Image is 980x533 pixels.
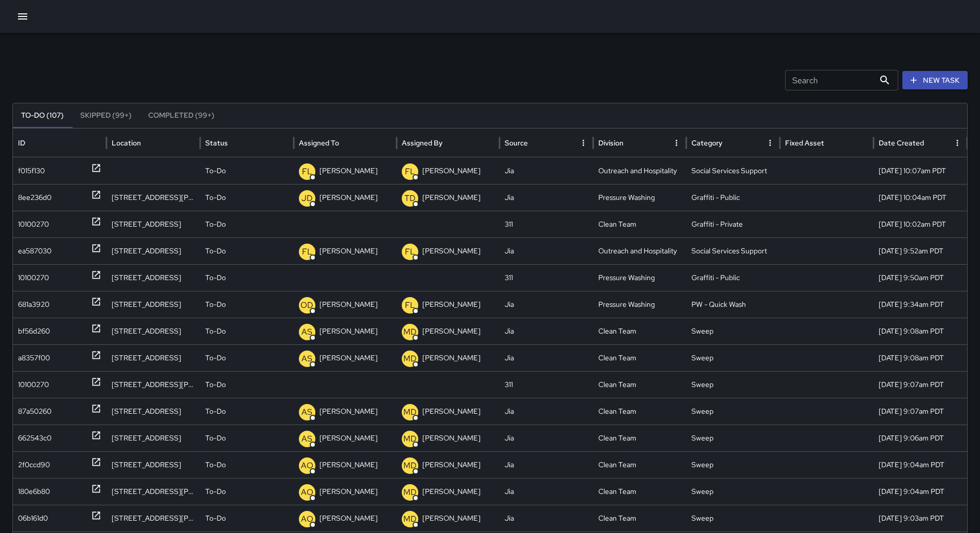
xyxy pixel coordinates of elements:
div: 9/30/2025, 9:03am PDT [874,505,967,531]
div: bf56d260 [18,318,50,344]
div: 311 [500,211,593,237]
p: To-Do [205,452,226,478]
div: 311 [500,371,593,398]
div: ID [18,138,25,148]
div: 9/30/2025, 10:04am PDT [874,184,967,211]
p: [PERSON_NAME] [319,158,378,184]
div: 10100270 [18,372,49,398]
p: [PERSON_NAME] [422,479,480,505]
div: Jia [500,318,593,344]
div: Clean Team [593,505,687,531]
p: [PERSON_NAME] [319,185,378,211]
div: Outreach and Hospitality [593,237,687,264]
div: Jia [500,157,593,184]
div: f015f130 [18,158,45,184]
p: MD [403,460,417,472]
p: To-Do [205,185,226,211]
div: 9/30/2025, 9:34am PDT [874,291,967,318]
button: Date Created column menu [950,136,965,150]
div: Jia [500,184,593,211]
div: Category [691,138,722,148]
div: 135 Fell Street [106,451,200,478]
p: To-Do [205,211,226,237]
div: Sweep [686,451,780,478]
div: 9/30/2025, 9:07am PDT [874,371,967,398]
p: AS [301,406,312,418]
p: FL [405,299,415,311]
div: Assigned By [402,138,442,148]
div: Graffiti - Private [686,211,780,237]
p: AS [301,353,312,365]
div: Division [598,138,623,148]
div: PW - Quick Wash [686,291,780,318]
div: 3537 Fulton Street [106,184,200,211]
p: AO [301,513,313,525]
div: 9/30/2025, 9:52am PDT [874,237,967,264]
div: Social Services Support [686,157,780,184]
div: 60 Hickory Street [106,318,200,344]
p: [PERSON_NAME] [319,452,378,478]
p: FL [302,246,312,258]
div: 662543c0 [18,425,51,451]
div: 180e6b80 [18,479,50,505]
div: 301 Grove Street [106,237,200,264]
div: Jia [500,237,593,264]
div: 10100270 [18,211,49,237]
div: 77 Van Ness Avenue [106,478,200,505]
div: Jia [500,451,593,478]
div: 06b161d0 [18,505,48,531]
button: New Task [902,71,968,90]
p: [PERSON_NAME] [319,238,378,264]
p: [PERSON_NAME] [422,505,480,531]
div: 2f0ccd90 [18,452,50,478]
p: JD [301,192,313,205]
div: 87a50260 [18,398,51,425]
div: Jia [500,398,593,425]
p: [PERSON_NAME] [422,291,480,318]
p: [PERSON_NAME] [319,479,378,505]
div: 167 Fell Street [106,425,200,451]
div: Graffiti - Public [686,264,780,291]
div: Sweep [686,398,780,425]
div: Social Services Support [686,237,780,264]
p: [PERSON_NAME] [422,185,480,211]
div: Clean Team [593,211,687,237]
p: AS [301,433,312,445]
div: 171 Fell Street [106,398,200,425]
div: Sweep [686,371,780,398]
div: 9/30/2025, 9:06am PDT [874,425,967,451]
div: Sweep [686,478,780,505]
p: [PERSON_NAME] [422,398,480,425]
button: Skipped (99+) [72,103,140,128]
div: Clean Team [593,318,687,344]
div: 9/30/2025, 9:50am PDT [874,264,967,291]
div: 9/30/2025, 9:04am PDT [874,451,967,478]
div: 9/30/2025, 9:07am PDT [874,398,967,425]
p: [PERSON_NAME] [422,158,480,184]
div: Clean Team [593,398,687,425]
p: To-Do [205,398,226,425]
div: 24 Franklin Street [106,211,200,237]
div: a8357f00 [18,345,50,371]
p: MD [403,486,417,499]
p: MD [403,513,417,525]
p: AS [301,326,312,338]
div: Jia [500,344,593,371]
div: Clean Team [593,344,687,371]
div: 280 Fell Street [106,291,200,318]
p: To-Do [205,318,226,344]
div: Status [205,138,228,148]
p: AO [301,486,313,499]
div: Jia [500,478,593,505]
p: To-Do [205,425,226,451]
div: Date Created [879,138,924,148]
div: Pressure Washing [593,184,687,211]
p: AO [301,460,313,472]
div: ea587030 [18,238,51,264]
p: To-Do [205,291,226,318]
div: Location [112,138,141,148]
div: Jia [500,425,593,451]
p: [PERSON_NAME] [319,291,378,318]
p: [PERSON_NAME] [422,238,480,264]
p: FL [405,166,415,178]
